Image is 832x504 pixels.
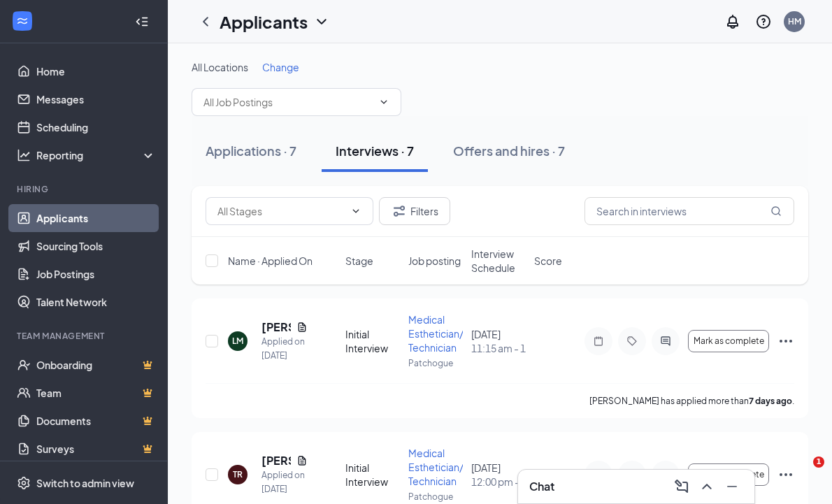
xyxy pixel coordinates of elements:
[36,232,156,260] a: Sourcing Tools
[296,322,308,333] svg: Document
[232,335,243,347] div: LM
[777,333,794,350] svg: Ellipses
[721,475,743,498] button: Minimize
[220,10,308,34] h1: Applicants
[777,466,794,483] svg: Ellipses
[345,254,373,268] span: Stage
[15,14,29,28] svg: WorkstreamLogo
[233,468,243,480] div: TR
[36,85,156,113] a: Messages
[36,148,157,162] div: Reporting
[261,335,308,363] div: Applied on [DATE]
[788,15,801,27] div: HM
[688,463,769,486] button: Mark as complete
[135,15,149,29] svg: Collapse
[36,57,156,85] a: Home
[696,475,718,498] button: ChevronUp
[36,288,156,316] a: Talent Network
[534,254,562,268] span: Score
[36,379,156,407] a: TeamCrown
[724,13,741,30] svg: Notifications
[378,96,389,108] svg: ChevronDown
[471,475,526,489] span: 12:00 pm - 12:45 pm
[584,197,794,225] input: Search in interviews
[197,13,214,30] svg: ChevronLeft
[192,61,248,73] span: All Locations
[391,203,408,219] svg: Filter
[657,336,674,347] svg: ActiveChat
[261,468,308,496] div: Applied on [DATE]
[36,407,156,435] a: DocumentsCrown
[589,395,794,407] p: [PERSON_NAME] has applied more than .
[17,148,31,162] svg: Analysis
[755,13,772,30] svg: QuestionInfo
[345,461,400,489] div: Initial Interview
[228,254,313,268] span: Name · Applied On
[336,142,414,159] div: Interviews · 7
[408,254,461,268] span: Job posting
[688,330,769,352] button: Mark as complete
[471,247,526,275] span: Interview Schedule
[471,461,526,489] div: [DATE]
[296,455,308,466] svg: Document
[313,13,330,30] svg: ChevronDown
[698,478,715,495] svg: ChevronUp
[345,327,400,355] div: Initial Interview
[17,476,31,490] svg: Settings
[36,435,156,463] a: SurveysCrown
[471,341,526,355] span: 11:15 am - 12:00 pm
[749,396,792,406] b: 7 days ago
[813,456,824,468] span: 1
[453,142,565,159] div: Offers and hires · 7
[529,479,554,494] h3: Chat
[724,478,740,495] svg: Minimize
[36,476,134,490] div: Switch to admin view
[590,336,607,347] svg: Note
[36,204,156,232] a: Applicants
[36,260,156,288] a: Job Postings
[408,313,489,354] span: Medical Esthetician/Laser Technician
[262,61,299,73] span: Change
[770,206,782,217] svg: MagnifyingGlass
[694,336,764,346] span: Mark as complete
[206,142,296,159] div: Applications · 7
[17,183,153,195] div: Hiring
[784,456,818,490] iframe: Intercom live chat
[350,206,361,217] svg: ChevronDown
[408,491,463,503] p: Patchogue
[261,319,291,335] h5: [PERSON_NAME]
[36,113,156,141] a: Scheduling
[408,357,463,369] p: Patchogue
[261,453,291,468] h5: [PERSON_NAME]
[217,203,345,219] input: All Stages
[471,327,526,355] div: [DATE]
[17,330,153,342] div: Team Management
[624,336,640,347] svg: Tag
[670,475,693,498] button: ComposeMessage
[673,478,690,495] svg: ComposeMessage
[379,197,450,225] button: Filter Filters
[408,447,489,487] span: Medical Esthetician/Laser Technician
[203,94,373,110] input: All Job Postings
[36,351,156,379] a: OnboardingCrown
